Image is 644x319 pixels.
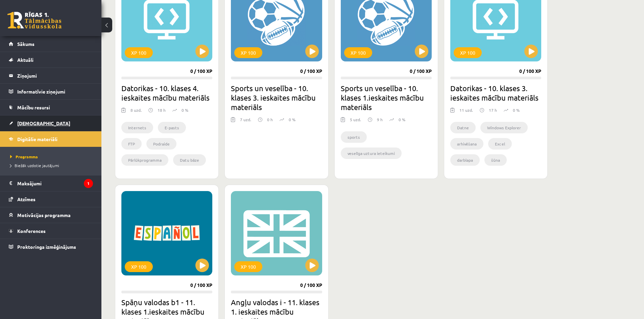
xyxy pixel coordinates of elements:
a: Biežāk uzdotie jautājumi [10,162,95,168]
legend: Ziņojumi [17,68,93,83]
a: Rīgas 1. Tālmācības vidusskola [7,12,62,29]
a: Konferences [9,223,93,239]
span: Biežāk uzdotie jautājumi [10,163,59,168]
li: darblapa [450,154,480,166]
h2: Sports un veselība - 10. klases 3. ieskaites mācību materiāls [231,83,322,112]
i: 1 [84,179,93,188]
p: 17 h [489,107,497,113]
legend: Maksājumi [17,176,93,191]
span: Programma [10,154,38,159]
span: Sākums [17,41,34,47]
h2: Datorikas - 10. klases 4. ieskaites mācību materiāls [121,83,212,102]
div: 11 uzd. [459,107,473,117]
div: XP 100 [454,47,482,58]
div: 7 uzd. [240,116,251,127]
li: Datu bāze [173,154,206,166]
div: 5 uzd. [350,116,361,127]
div: XP 100 [234,47,262,58]
h2: Sports un veselība - 10. klases 1.ieskaites mācību materiāls [341,83,432,112]
p: 0 % [182,107,188,113]
span: Mācību resursi [17,104,50,110]
div: XP 100 [125,47,153,58]
div: XP 100 [125,261,153,272]
a: Aktuāli [9,52,93,68]
li: arhivēšana [450,138,483,150]
a: Mācību resursi [9,100,93,115]
li: Datne [450,122,476,133]
span: Digitālie materiāli [17,136,57,142]
span: Atzīmes [17,196,35,202]
a: Digitālie materiāli [9,131,93,147]
a: Maksājumi1 [9,176,93,191]
div: 8 uzd. [130,107,142,117]
span: Aktuāli [17,57,33,63]
span: Proktoringa izmēģinājums [17,244,76,250]
p: 0 % [399,116,405,123]
h2: Datorikas - 10. klases 3. ieskaites mācību materiāls [450,83,541,102]
a: Informatīvie ziņojumi [9,84,93,99]
a: Atzīmes [9,191,93,207]
legend: Informatīvie ziņojumi [17,84,93,99]
div: XP 100 [344,47,372,58]
li: šūna [484,154,507,166]
span: Motivācijas programma [17,212,71,218]
li: Excel [488,138,512,150]
li: E-pasts [158,122,186,133]
li: Windows Explorer [480,122,528,133]
a: Proktoringa izmēģinājums [9,239,93,255]
span: [DEMOGRAPHIC_DATA] [17,120,70,126]
a: Programma [10,154,95,160]
a: Sākums [9,36,93,52]
p: 0 % [513,107,520,113]
p: 0 % [289,116,295,123]
li: Pārlūkprogramma [121,154,168,166]
p: 0 h [267,116,273,123]
li: sports [341,131,367,143]
a: Motivācijas programma [9,207,93,223]
li: FTP [121,138,142,150]
li: Podraide [146,138,176,150]
a: [DEMOGRAPHIC_DATA] [9,115,93,131]
a: Ziņojumi [9,68,93,83]
li: Internets [121,122,153,133]
p: 9 h [377,116,383,123]
p: 18 h [158,107,166,113]
span: Konferences [17,228,46,234]
li: veselīga uztura ieteikumi [341,148,402,159]
div: XP 100 [234,261,262,272]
